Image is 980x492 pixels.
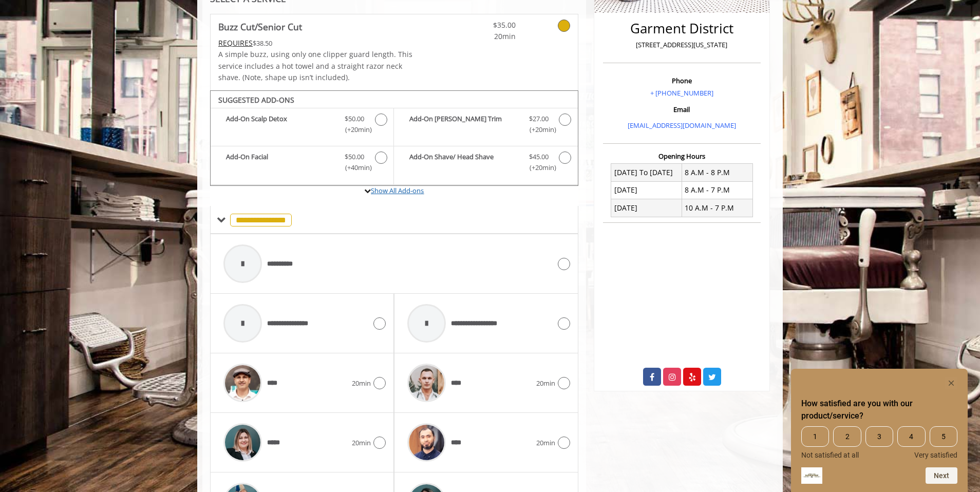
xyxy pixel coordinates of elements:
span: Very satisfied [914,451,957,459]
label: Add-On Facial [216,152,388,176]
td: [DATE] [611,199,682,217]
b: SUGGESTED ADD-ONS [218,95,294,105]
h3: Opening Hours [603,153,761,160]
span: (+40min ) [340,162,370,173]
a: [EMAIL_ADDRESS][DOMAIN_NAME] [628,121,736,130]
label: Add-On Shave/ Head Shave [399,152,572,176]
span: $45.00 [529,152,549,162]
span: 20min [455,31,516,42]
h2: Garment District [606,21,758,36]
span: $50.00 [345,113,364,124]
td: 8 A.M - 7 P.M [682,181,752,199]
span: 20min [536,438,555,448]
div: Buzz Cut/Senior Cut Add-onS [210,90,578,186]
p: A simple buzz, using only one clipper guard length. This service includes a hot towel and a strai... [218,49,425,83]
div: How satisfied are you with our product/service? Select an option from 1 to 5, with 1 being Not sa... [801,377,957,484]
h3: Email [606,106,758,113]
b: Add-On Scalp Detox [226,113,334,135]
b: Buzz Cut/Senior Cut [218,20,302,34]
span: 20min [536,378,555,389]
span: 2 [833,426,861,447]
span: $50.00 [345,152,364,162]
span: Not satisfied at all [801,451,859,459]
span: 20min [352,438,371,448]
td: [DATE] To [DATE] [611,164,682,181]
span: $35.00 [455,20,516,31]
span: (+20min ) [340,124,370,135]
b: Add-On [PERSON_NAME] Trim [409,113,518,135]
a: + [PHONE_NUMBER] [650,88,713,98]
label: Add-On Beard Trim [399,113,572,138]
span: 1 [801,426,829,447]
label: Add-On Scalp Detox [216,113,388,138]
button: Next question [926,467,957,484]
div: How satisfied are you with our product/service? Select an option from 1 to 5, with 1 being Not sa... [801,426,957,459]
button: Hide survey [945,377,957,389]
a: Show All Add-ons [371,186,424,195]
span: 4 [897,426,925,447]
td: [DATE] [611,181,682,199]
div: $38.50 [218,37,425,49]
span: (+20min ) [523,124,554,135]
span: $27.00 [529,113,549,124]
span: (+20min ) [523,162,554,173]
b: Add-On Facial [226,152,334,173]
span: This service needs some Advance to be paid before we block your appointment [218,38,253,48]
span: 5 [930,426,957,447]
td: 8 A.M - 8 P.M [682,164,752,181]
span: 3 [865,426,893,447]
b: Add-On Shave/ Head Shave [409,152,518,173]
p: [STREET_ADDRESS][US_STATE] [606,40,758,50]
h3: Phone [606,77,758,84]
span: 20min [352,378,371,389]
td: 10 A.M - 7 P.M [682,199,752,217]
h2: How satisfied are you with our product/service? Select an option from 1 to 5, with 1 being Not sa... [801,398,957,422]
